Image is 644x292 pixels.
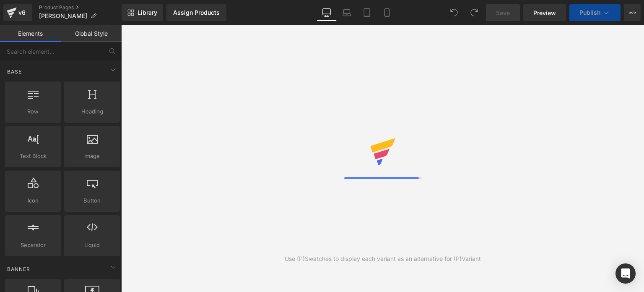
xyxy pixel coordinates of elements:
a: Product Pages [39,4,122,11]
span: Row [8,107,58,116]
a: Tablet [357,4,377,21]
span: Icon [8,196,58,205]
button: Publish [569,4,621,21]
a: New Library [122,4,163,21]
a: Laptop [337,4,357,21]
span: Liquid [67,241,117,250]
span: Separator [8,241,58,250]
div: Assign Products [173,9,220,16]
span: Button [67,196,117,205]
a: Desktop [317,4,337,21]
span: Image [67,152,117,160]
span: Publish [579,9,600,16]
span: Preview [533,8,556,17]
div: Use (P)Swatches to display each variant as an alternative for (P)Variant [285,254,481,263]
span: Base [6,68,23,76]
a: Preview [523,4,566,21]
button: Redo [466,4,483,21]
span: Library [138,9,157,16]
span: Save [496,8,510,17]
span: Heading [67,107,117,116]
span: Text Block [8,152,58,160]
span: Banner [6,265,31,273]
button: More [624,4,641,21]
a: Global Style [61,25,122,42]
a: v6 [3,4,32,21]
button: Undo [446,4,462,21]
a: Mobile [377,4,397,21]
div: v6 [17,7,27,18]
div: Open Intercom Messenger [615,263,636,284]
span: [PERSON_NAME] [39,13,87,19]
